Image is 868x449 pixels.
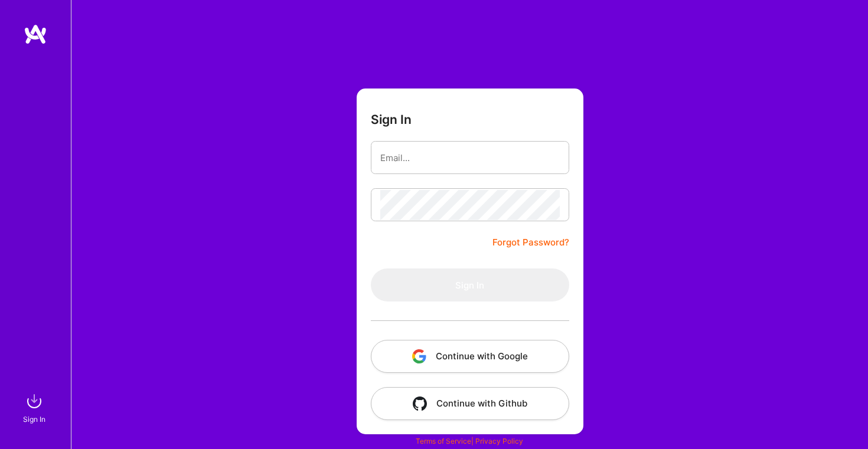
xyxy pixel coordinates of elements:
button: Sign In [371,268,569,301]
img: icon [412,349,426,363]
a: Privacy Policy [475,437,523,445]
button: Continue with Github [371,387,569,420]
img: sign in [22,389,46,413]
h3: Sign In [371,112,412,127]
div: Sign In [23,413,45,425]
img: icon [413,396,427,411]
div: © 2025 ATeams Inc., All rights reserved. [71,414,868,443]
a: Forgot Password? [492,235,569,250]
a: sign inSign In [25,389,46,425]
a: Terms of Service [416,437,471,445]
input: Email... [380,143,560,173]
button: Continue with Google [371,340,569,373]
img: logo [24,24,47,45]
span: | [416,437,523,445]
